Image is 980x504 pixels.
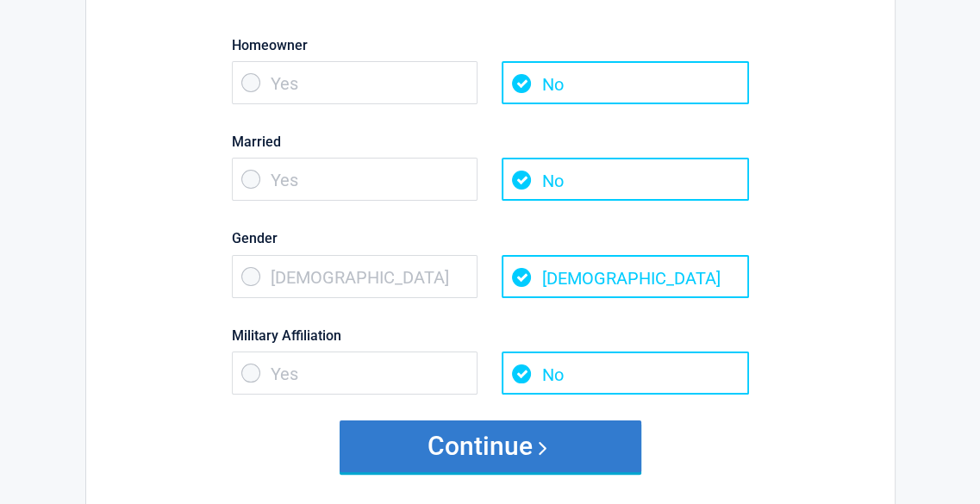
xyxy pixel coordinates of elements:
label: Gender [232,227,749,250]
label: Military Affiliation [232,324,749,347]
span: Yes [232,352,478,395]
span: No [502,352,748,395]
span: No [502,158,748,201]
span: Yes [232,61,478,104]
button: Continue [340,420,641,472]
span: [DEMOGRAPHIC_DATA] [232,255,478,298]
label: Homeowner [232,34,749,57]
span: Yes [232,158,478,201]
span: No [502,61,748,104]
label: Married [232,130,749,153]
span: [DEMOGRAPHIC_DATA] [502,255,748,298]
